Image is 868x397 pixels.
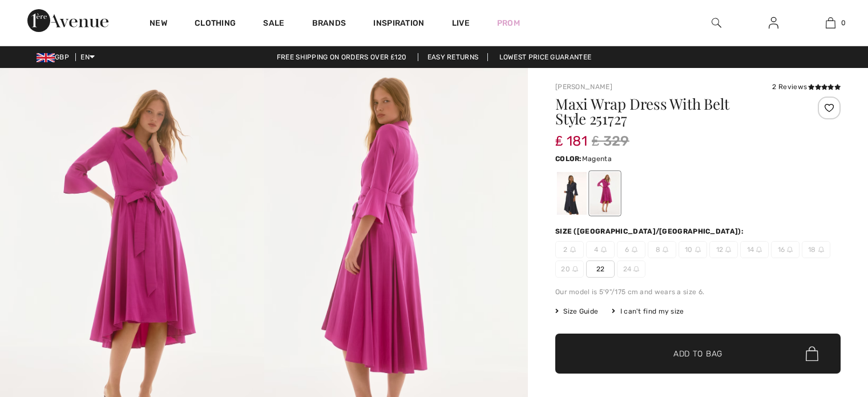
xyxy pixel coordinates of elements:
img: ring-m.svg [818,247,824,252]
span: Color: [555,155,582,163]
a: Brands [312,18,346,30]
span: GBP [37,53,74,61]
span: 4 [586,241,615,258]
span: 10 [679,241,707,258]
img: My Bag [826,16,835,30]
a: Free shipping on orders over ₤120 [268,53,416,61]
img: ring-m.svg [695,247,701,252]
span: ₤ 329 [592,131,629,151]
span: ₤ 181 [555,122,587,149]
span: 12 [709,241,738,258]
a: 0 [802,16,858,30]
img: 1ère Avenue [27,9,108,32]
div: I can't find my size [612,306,684,316]
span: 8 [648,241,676,258]
img: ring-m.svg [756,247,762,252]
a: Sign In [760,16,788,30]
span: 24 [617,260,645,278]
div: Size ([GEOGRAPHIC_DATA]/[GEOGRAPHIC_DATA]): [555,226,746,236]
span: 20 [555,260,584,278]
img: ring-m.svg [570,247,576,252]
img: Bag.svg [806,346,818,361]
a: Easy Returns [418,53,488,61]
img: ring-m.svg [663,247,668,252]
span: Add to Bag [673,348,722,360]
img: UK Pound [37,53,55,62]
span: Inspiration [373,18,424,30]
img: search the website [712,16,721,30]
a: Live [452,17,470,29]
span: 14 [740,241,769,258]
img: ring-m.svg [601,247,607,252]
a: New [150,18,167,30]
span: 16 [771,241,800,258]
button: Add to Bag [555,334,841,374]
img: ring-m.svg [632,247,637,252]
img: ring-m.svg [572,266,578,272]
span: Magenta [582,155,612,163]
img: ring-m.svg [787,247,793,252]
span: 6 [617,241,645,258]
div: Magenta [590,172,620,215]
img: My Info [769,16,778,30]
span: EN [80,53,95,61]
img: ring-m.svg [725,247,731,252]
a: Prom [497,17,520,29]
img: ring-m.svg [633,266,639,272]
a: [PERSON_NAME] [555,83,612,91]
div: 2 Reviews [772,82,841,92]
div: Our model is 5'9"/175 cm and wears a size 6. [555,287,841,297]
a: Sale [263,18,284,30]
a: Lowest Price Guarantee [490,53,601,61]
span: 0 [841,18,846,28]
span: 22 [586,260,615,278]
a: Clothing [195,18,236,30]
div: Midnight Blue [557,172,587,215]
span: 2 [555,241,584,258]
span: 18 [802,241,830,258]
span: Size Guide [555,306,598,316]
h1: Maxi Wrap Dress With Belt Style 251727 [555,97,793,126]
